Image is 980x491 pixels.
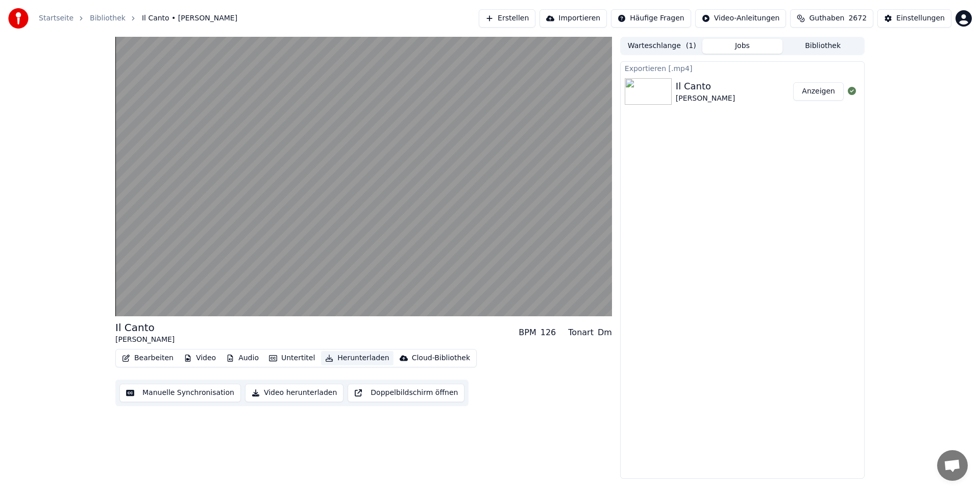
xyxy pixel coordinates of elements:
div: Chat öffnen [937,450,968,481]
div: Il Canto [676,79,735,93]
span: ( 1 ) [686,41,696,51]
div: BPM [519,326,536,339]
button: Erstellen [479,9,535,28]
button: Untertitel [265,351,319,365]
button: Häufige Fragen [611,9,691,28]
div: Dm [598,326,612,339]
button: Herunterladen [321,351,393,365]
a: Startseite [39,13,73,24]
div: 126 [541,326,556,339]
div: Einstellungen [896,13,945,24]
button: Warteschlange [622,39,702,54]
button: Video-Anleitungen [695,9,787,28]
button: Audio [222,351,263,365]
button: Importieren [540,9,607,28]
div: [PERSON_NAME] [115,335,175,345]
button: Einstellungen [877,9,951,28]
div: Tonart [568,326,594,339]
button: Anzeigen [793,82,844,101]
div: Exportieren [.mp4] [621,62,864,74]
span: Guthaben [809,13,844,24]
button: Manuelle Synchronisation [119,384,241,402]
button: Bibliothek [782,39,863,54]
a: Bibliothek [90,13,126,24]
span: Il Canto • [PERSON_NAME] [142,13,237,24]
button: Bearbeiten [118,351,178,365]
button: Guthaben2672 [790,9,873,28]
div: Cloud-Bibliothek [412,353,470,363]
button: Doppelbildschirm öffnen [348,384,464,402]
span: 2672 [848,13,867,24]
button: Jobs [702,39,783,54]
div: Il Canto [115,320,175,335]
button: Video herunterladen [245,384,344,402]
nav: breadcrumb [39,13,237,24]
div: [PERSON_NAME] [676,93,735,104]
button: Video [180,351,220,365]
img: youka [8,8,29,29]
